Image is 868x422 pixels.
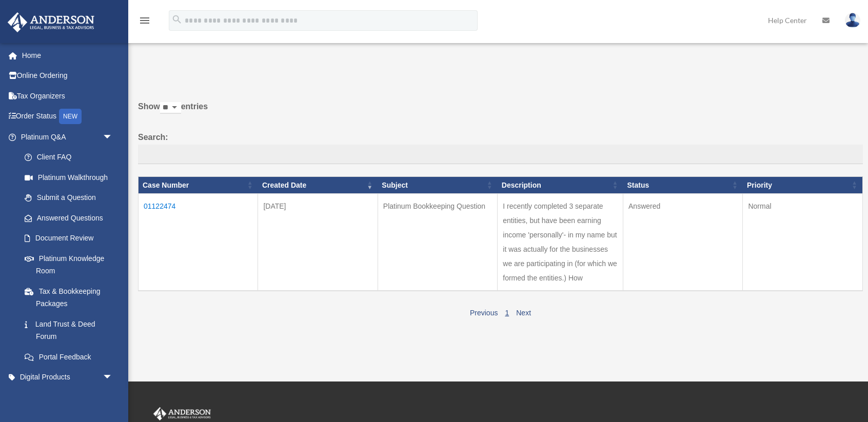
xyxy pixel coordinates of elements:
[7,387,128,408] a: My Entitiesarrow_drop_down
[7,367,128,388] a: Digital Productsarrow_drop_down
[14,167,123,188] a: Platinum Walkthrough
[845,13,860,28] img: User Pic
[623,194,743,291] td: Answered
[160,102,181,114] select: Showentries
[171,14,183,25] i: search
[498,176,623,194] th: Description: activate to sort column ascending
[378,194,497,291] td: Platinum Bookkeeping Question
[103,367,123,388] span: arrow_drop_down
[138,145,863,164] input: Search:
[151,407,213,420] img: Anderson Advisors Platinum Portal
[14,281,123,314] a: Tax & Bookkeeping Packages
[5,12,97,32] img: Anderson Advisors Platinum Portal
[743,194,863,291] td: Normal
[14,248,123,281] a: Platinum Knowledge Room
[59,109,82,124] div: NEW
[14,347,123,367] a: Portal Feedback
[516,309,531,317] a: Next
[258,194,378,291] td: [DATE]
[138,99,863,124] label: Show entries
[7,66,128,86] a: Online Ordering
[14,147,123,168] a: Client FAQ
[623,176,743,194] th: Status: activate to sort column ascending
[7,86,128,106] a: Tax Organizers
[14,228,123,249] a: Document Review
[378,176,497,194] th: Subject: activate to sort column ascending
[7,127,123,147] a: Platinum Q&Aarrow_drop_down
[138,130,863,164] label: Search:
[139,176,258,194] th: Case Number: activate to sort column ascending
[7,45,128,66] a: Home
[498,194,623,291] td: I recently completed 3 separate entities, but have been earning income 'personally'- in my name b...
[103,127,123,148] span: arrow_drop_down
[103,387,123,408] span: arrow_drop_down
[258,176,378,194] th: Created Date: activate to sort column ascending
[139,194,258,291] td: 01122474
[139,18,151,27] a: menu
[14,314,123,347] a: Land Trust & Deed Forum
[7,106,128,127] a: Order StatusNEW
[14,188,123,208] a: Submit a Question
[14,208,118,228] a: Answered Questions
[139,14,151,27] i: menu
[743,176,863,194] th: Priority: activate to sort column ascending
[505,309,509,317] a: 1
[470,309,498,317] a: Previous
